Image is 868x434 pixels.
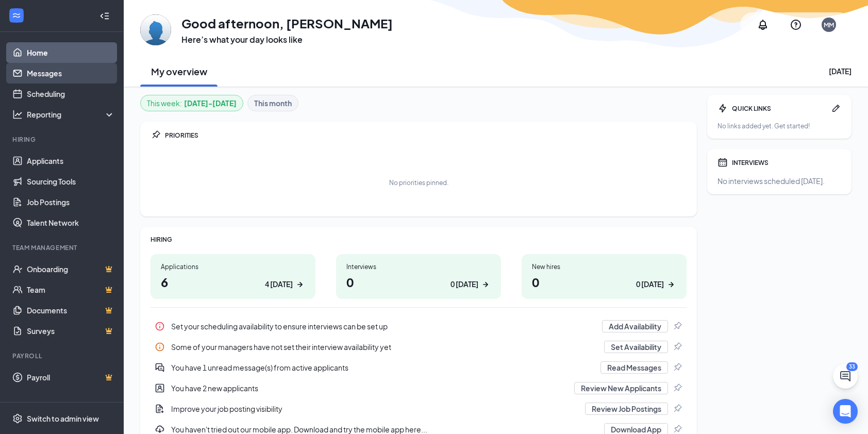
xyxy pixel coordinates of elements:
h1: 6 [161,273,305,291]
svg: Pin [672,342,682,352]
button: Review Job Postings [585,403,668,415]
div: PRIORITIES [165,131,687,140]
a: SurveysCrown [27,321,115,341]
svg: Info [155,342,165,352]
div: You have 2 new applicants [171,383,568,393]
a: PayrollCrown [27,367,115,388]
button: Read Messages [600,361,668,374]
div: Team Management [12,243,113,252]
a: DocumentsCrown [27,300,115,321]
a: Talent Network [27,212,115,233]
svg: WorkstreamLogo [11,10,22,21]
svg: DoubleChatActive [155,362,165,373]
svg: Collapse [99,11,110,21]
a: Home [27,42,115,63]
h1: 0 [346,273,491,291]
svg: ChatActive [839,370,852,382]
svg: Calendar [717,157,728,168]
a: New hires00 [DATE]ArrowRight [522,254,687,299]
a: Applicants [27,151,115,171]
div: No priorities pinned. [389,178,448,187]
h1: Good afternoon, [PERSON_NAME] [181,14,393,32]
a: TeamCrown [27,279,115,300]
svg: Pin [672,362,682,373]
div: Some of your managers have not set their interview availability yet [171,342,598,352]
svg: Pin [672,383,682,393]
div: Improve your job posting visibility [151,398,687,419]
b: [DATE] - [DATE] [184,97,237,109]
div: No interviews scheduled [DATE]. [717,176,841,186]
svg: QuestionInfo [790,19,802,31]
div: Switch to admin view [27,413,99,424]
svg: Pin [151,130,161,140]
div: You have 2 new applicants [151,378,687,398]
b: This month [254,97,292,109]
div: Open Intercom Messenger [833,399,858,424]
h1: 0 [532,273,676,291]
svg: Pin [672,404,682,414]
div: Improve your job posting visibility [171,404,579,414]
button: Review New Applicants [574,382,668,394]
div: INTERVIEWS [732,158,841,167]
div: Applications [161,262,305,271]
div: This week : [147,97,237,109]
div: 0 [DATE] [636,279,664,290]
div: HIRING [151,235,687,244]
div: Set your scheduling availability to ensure interviews can be set up [151,316,687,337]
button: ChatActive [833,364,858,389]
a: Interviews00 [DATE]ArrowRight [336,254,501,299]
div: No links added yet. Get started! [717,122,841,130]
div: Interviews [346,262,491,271]
svg: ArrowRight [666,279,676,290]
div: You have 1 unread message(s) from active applicants [151,357,687,378]
div: Payroll [12,352,113,360]
a: Job Postings [27,192,115,212]
h3: Here’s what your day looks like [181,34,393,45]
button: Add Availability [602,320,668,332]
h2: My overview [151,65,207,78]
div: Some of your managers have not set their interview availability yet [151,337,687,357]
svg: ArrowRight [295,279,305,290]
a: Sourcing Tools [27,171,115,192]
svg: Pin [672,321,682,331]
button: Set Availability [604,341,668,353]
div: Set your scheduling availability to ensure interviews can be set up [171,321,596,331]
svg: UserEntity [155,383,165,393]
svg: Settings [12,413,23,424]
div: 4 [DATE] [265,279,293,290]
div: [DATE] [829,66,852,76]
div: Reporting [27,109,115,120]
div: Hiring [12,135,113,144]
div: MM [824,21,834,29]
svg: ArrowRight [480,279,491,290]
a: OnboardingCrown [27,259,115,279]
a: Scheduling [27,84,115,104]
svg: Bolt [717,103,728,113]
svg: Info [155,321,165,331]
a: DocumentAddImprove your job posting visibilityReview Job PostingsPin [151,398,687,419]
svg: Notifications [757,19,769,31]
a: InfoSome of your managers have not set their interview availability yetSet AvailabilityPin [151,337,687,357]
div: New hires [532,262,676,271]
img: Mark Missler [140,14,171,45]
a: Applications64 [DATE]ArrowRight [151,254,315,299]
svg: Analysis [12,109,23,120]
div: 0 [DATE] [450,279,478,290]
div: 33 [846,362,858,371]
div: QUICK LINKS [732,104,827,113]
div: You have 1 unread message(s) from active applicants [171,362,594,373]
svg: Pen [831,103,841,113]
a: UserEntityYou have 2 new applicantsReview New ApplicantsPin [151,378,687,398]
svg: DocumentAdd [155,404,165,414]
a: InfoSet your scheduling availability to ensure interviews can be set upAdd AvailabilityPin [151,316,687,337]
a: Messages [27,63,115,84]
a: DoubleChatActiveYou have 1 unread message(s) from active applicantsRead MessagesPin [151,357,687,378]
